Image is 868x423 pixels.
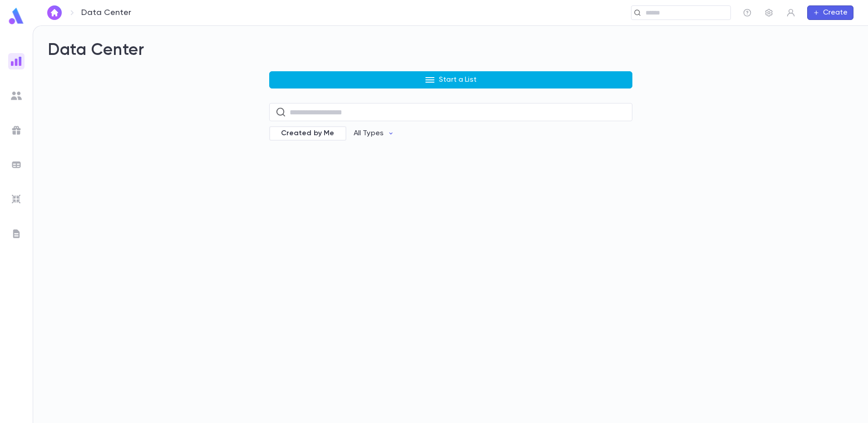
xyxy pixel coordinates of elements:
p: Data Center [81,8,131,18]
p: Start a List [439,75,477,84]
span: Created by Me [276,129,340,138]
img: reports_gradient.dbe2566a39951672bc459a78b45e2f92.svg [11,56,22,67]
img: batches_grey.339ca447c9d9533ef1741baa751efc33.svg [11,159,22,170]
img: students_grey.60c7aba0da46da39d6d829b817ac14fc.svg [11,90,22,101]
button: Start a List [269,71,632,89]
img: imports_grey.530a8a0e642e233f2baf0ef88e8c9fcb.svg [11,194,22,205]
div: Created by Me [269,126,346,141]
img: campaigns_grey.99e729a5f7ee94e3726e6486bddda8f1.svg [11,125,22,136]
button: All Types [346,125,402,142]
p: All Types [354,129,384,138]
img: letters_grey.7941b92b52307dd3b8a917253454ce1c.svg [11,228,22,239]
img: home_white.a664292cf8c1dea59945f0da9f25487c.svg [49,9,60,16]
button: Create [807,5,853,20]
h2: Data Center [48,40,853,60]
img: logo [7,7,25,25]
